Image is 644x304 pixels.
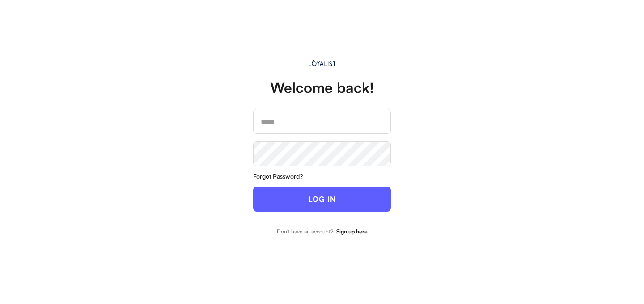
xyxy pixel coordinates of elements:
[336,228,368,235] strong: Sign up here
[253,172,303,180] u: Forgot Password?
[307,60,338,66] img: Main.svg
[270,80,374,95] div: Welcome back!
[253,187,391,212] button: LOG IN
[277,229,333,234] div: Don't have an account?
